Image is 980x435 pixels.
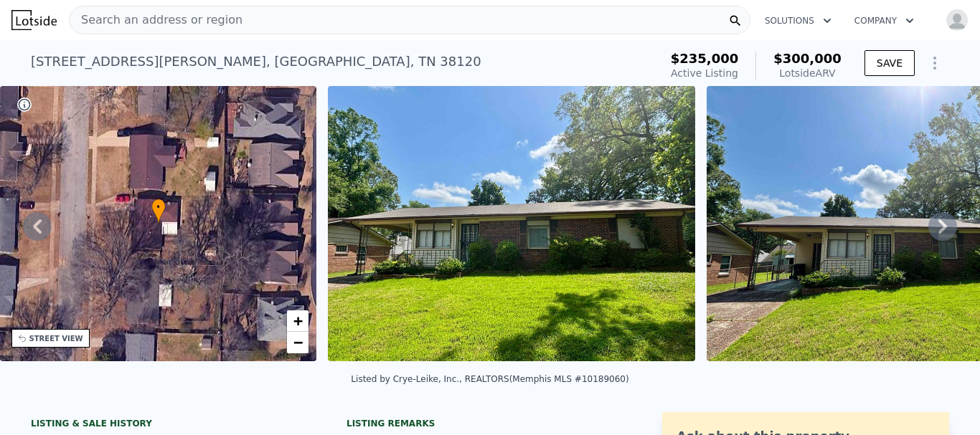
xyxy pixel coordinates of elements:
[293,312,303,330] span: +
[151,199,166,224] div: •
[29,333,83,344] div: STREET VIEW
[773,51,842,66] span: $300,000
[287,310,308,332] a: Zoom in
[351,374,628,384] div: Listed by Crye-Leike, Inc., REALTORS (Memphis MLS #10189060)
[287,332,308,353] a: Zoom out
[753,8,843,34] button: Solutions
[920,49,949,77] button: Show Options
[773,66,842,80] div: Lotside ARV
[31,418,318,432] div: LISTING & SALE HISTORY
[328,86,695,361] img: Sale: 142783470 Parcel: 85736121
[151,201,166,214] span: •
[11,10,57,30] img: Lotside
[864,50,915,76] button: SAVE
[843,8,925,34] button: Company
[671,51,739,66] span: $235,000
[946,9,969,32] img: avatar
[31,52,481,72] div: [STREET_ADDRESS][PERSON_NAME] , [GEOGRAPHIC_DATA] , TN 38120
[671,67,738,79] span: Active Listing
[70,11,242,29] span: Search an address or region
[293,333,303,351] span: −
[347,418,633,429] div: Listing remarks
